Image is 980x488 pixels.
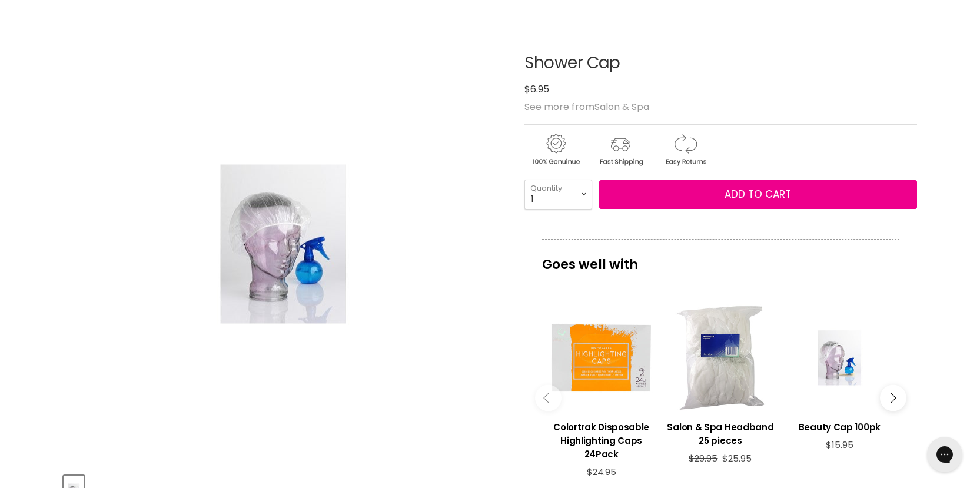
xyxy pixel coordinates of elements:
img: shipping.gif [589,132,652,168]
img: genuine.gif [524,132,587,168]
span: $6.95 [524,82,549,96]
h3: Salon & Spa Headband 25 pieces [667,420,774,447]
h3: Colortrak Disposable Highlighting Caps 24Pack [548,420,655,461]
img: returns.gif [654,132,716,168]
span: $25.95 [722,452,752,464]
img: Shower Cap [180,89,386,399]
a: View product:Colortrak Disposable Highlighting Caps 24Pack [548,304,655,411]
a: View product:Colortrak Disposable Highlighting Caps 24Pack [548,411,655,467]
a: View product:Salon & Spa Headband 25 pieces [667,304,774,411]
span: $24.95 [587,466,616,478]
a: View product:Salon & Spa Headband 25 pieces [667,411,774,453]
h1: Shower Cap [524,54,917,72]
iframe: Gorgias live chat messenger [921,433,968,476]
span: Add to cart [725,187,791,201]
p: Goes well with [542,239,899,278]
a: Salon & Spa [594,100,649,114]
button: Add to cart [599,180,917,210]
a: View product:Beauty Cap 100pk [786,304,893,411]
h3: Beauty Cap 100pk [786,420,893,434]
span: $15.95 [826,439,853,451]
select: Quantity [524,180,592,209]
span: See more from [524,100,649,114]
a: View product:Beauty Cap 100pk [786,411,893,440]
div: Shower Cap image. Click or Scroll to Zoom. [64,25,503,464]
span: $29.95 [689,452,717,464]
